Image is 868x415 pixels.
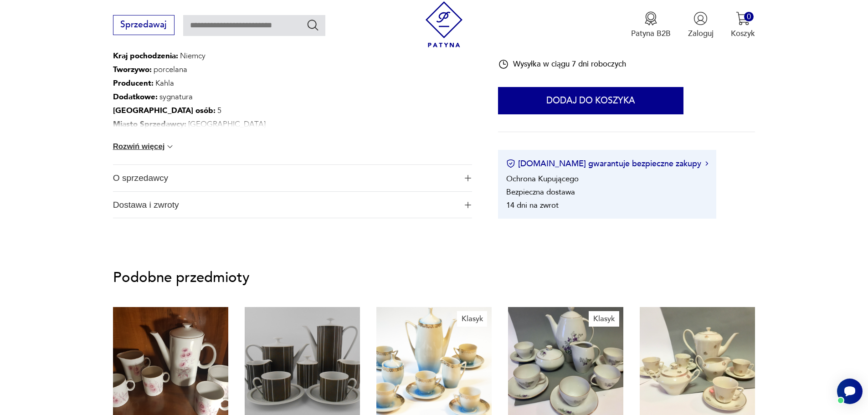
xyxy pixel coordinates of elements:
[113,105,216,116] b: [GEOGRAPHIC_DATA] osób :
[693,11,708,26] img: Ikonka użytkownika
[165,142,175,151] img: chevron down
[113,64,152,75] b: Tworzywo :
[421,1,467,47] img: Patyna - sklep z meblami i dekoracjami vintage
[705,161,708,166] img: Ikona strzałki w prawo
[731,11,755,39] button: 0Koszyk
[506,186,575,197] li: Bezpieczna dostawa
[113,22,175,29] a: Sprzedawaj
[744,12,754,21] div: 0
[113,165,457,191] span: O sprzedawcy
[631,11,671,39] button: Patyna B2B
[465,202,471,208] img: Ikona plusa
[113,271,755,284] p: Podobne przedmioty
[688,28,714,39] p: Zaloguj
[736,11,750,26] img: Ikona koszyka
[631,28,671,39] p: Patyna B2B
[113,51,178,61] b: Kraj pochodzenia :
[113,119,186,129] b: Miasto Sprzedawcy :
[113,118,301,131] p: [GEOGRAPHIC_DATA]
[631,11,671,39] a: Ikona medaluPatyna B2B
[837,379,863,404] iframe: Smartsupp widget button
[113,77,301,90] p: Kahla
[688,11,714,39] button: Zaloguj
[506,158,708,169] button: [DOMAIN_NAME] gwarantuje bezpieczne zakupy
[113,78,154,88] b: Producent :
[113,165,472,191] button: Ikona plusaO sprzedawcy
[113,104,301,118] p: 5
[498,58,626,69] div: Wysyłka w ciągu 7 dni roboczych
[644,11,658,26] img: Ikona medalu
[113,92,158,102] b: Dodatkowe :
[506,173,579,184] li: Ochrona Kupującego
[731,28,755,39] p: Koszyk
[113,90,301,104] p: sygnatura
[506,159,515,168] img: Ikona certyfikatu
[506,200,559,210] li: 14 dni na zwrot
[113,15,175,35] button: Sprzedawaj
[498,87,683,114] button: Dodaj do koszyka
[465,175,471,181] img: Ikona plusa
[113,192,472,218] button: Ikona plusaDostawa i zwroty
[113,192,457,218] span: Dostawa i zwroty
[113,63,301,77] p: porcelana
[113,49,301,63] p: Niemcy
[306,18,319,31] button: Szukaj
[113,142,175,151] button: Rozwiń więcej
